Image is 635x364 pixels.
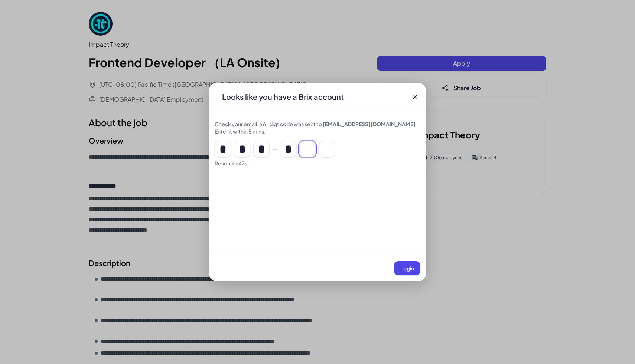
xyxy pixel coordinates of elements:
[215,160,420,167] div: Resend in 47 s
[216,92,350,102] div: Looks like you have a Brix account
[323,121,416,127] span: [EMAIL_ADDRESS][DOMAIN_NAME]
[215,120,420,135] div: Check your email, a 6-digt code was sent to Enter it within 5 mins.
[394,261,420,275] button: Login
[400,265,414,272] span: Login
